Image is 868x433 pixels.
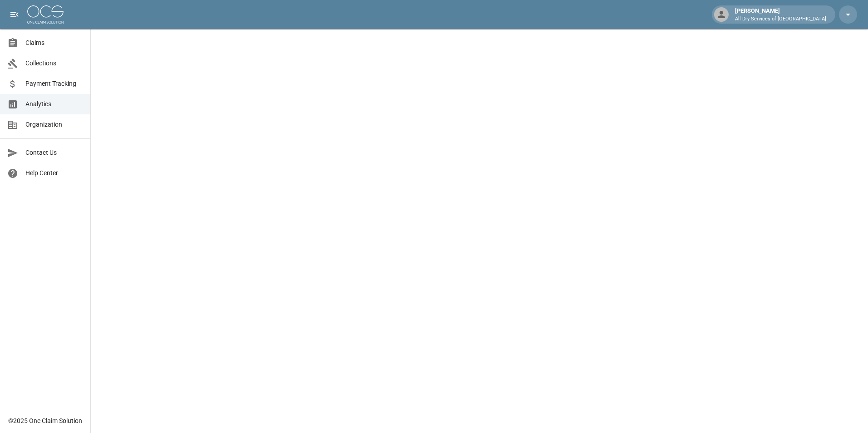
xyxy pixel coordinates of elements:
span: Collections [25,59,83,68]
span: Analytics [25,99,83,109]
img: ocs-logo-white-transparent.png [27,5,64,24]
iframe: Embedded Dashboard [91,29,868,430]
span: Payment Tracking [25,79,83,89]
span: Organization [25,120,83,129]
p: All Dry Services of [GEOGRAPHIC_DATA] [735,15,826,23]
div: [PERSON_NAME] [731,6,830,23]
span: Claims [25,38,83,48]
div: © 2025 One Claim Solution [8,416,82,425]
span: Contact Us [25,148,83,157]
span: Help Center [25,168,83,178]
button: open drawer [5,5,24,24]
